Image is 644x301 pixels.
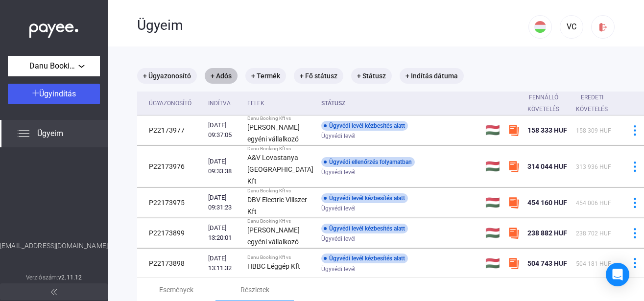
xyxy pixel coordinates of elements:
div: Ügyvédi levél kézbesítés alatt [321,224,408,233]
span: Ügyvédi levél [321,203,356,214]
div: [DATE] 09:33:38 [208,157,239,176]
span: Ügyvédi levél [321,130,356,142]
img: HU [534,21,546,33]
span: Ügyvédi levél [321,263,356,275]
strong: DBV Electric Villszer Kft [247,196,307,215]
div: Eredeti követelés [576,92,617,115]
div: Eredeti követelés [576,92,608,115]
span: 238 702 HUF [576,230,611,237]
img: szamlazzhu-mini [508,227,520,239]
strong: HBBC Léggép Kft [247,262,300,270]
strong: A&V Lovastanya [GEOGRAPHIC_DATA] Kft [247,154,313,185]
div: Danu Booking Kft vs [247,146,313,152]
span: Ügyeim [37,128,63,139]
div: Indítva [208,97,231,109]
span: Danu Booking Kft [29,60,78,72]
span: 158 333 HUF [527,126,567,134]
td: P22173975 [137,188,204,218]
strong: [PERSON_NAME] egyéni vállalkozó [247,123,300,143]
img: white-payee-white-dot.svg [29,18,78,38]
img: plus-white.svg [32,90,39,96]
span: 158 309 HUF [576,127,611,134]
div: Felek [247,97,264,109]
img: arrow-double-left-grey.svg [51,289,57,295]
div: Danu Booking Kft vs [247,255,313,260]
button: logout-red [591,15,615,39]
div: Ügyazonosító [149,97,191,109]
img: logout-red [598,22,608,32]
div: Ügyeim [137,17,528,34]
div: Indítva [208,97,239,109]
strong: [PERSON_NAME] egyéni vállalkozó [247,226,300,246]
img: more-blue [630,228,640,238]
mat-chip: + Indítás dátuma [400,68,464,84]
td: P22173976 [137,146,204,187]
mat-chip: + Státusz [351,68,392,84]
span: Ügyvédi levél [321,166,356,178]
div: Ügyvédi levél kézbesítés alatt [321,254,408,263]
th: Státusz [317,92,481,116]
img: szamlazzhu-mini [508,257,520,269]
span: 454 160 HUF [527,199,567,207]
div: [DATE] 09:31:23 [208,193,239,212]
div: Fennálló követelés [527,92,568,115]
span: Ügyindítás [39,89,76,98]
img: more-blue [630,198,640,208]
div: VC [563,21,580,33]
mat-chip: + Fő státusz [294,68,343,84]
button: Ügyindítás [8,84,100,104]
td: 🇭🇺 [481,249,504,278]
strong: v2.11.12 [58,274,82,281]
span: 454 006 HUF [576,200,611,207]
span: 313 936 HUF [576,163,611,170]
div: [DATE] 09:37:05 [208,120,239,140]
div: Ügyazonosító [149,97,200,109]
div: Danu Booking Kft vs [247,116,313,121]
mat-chip: + Ügyazonosító [137,68,197,84]
div: [DATE] 13:11:32 [208,254,239,273]
span: Ügyvédi levél [321,233,356,245]
td: 🇭🇺 [481,188,504,218]
button: HU [528,15,552,39]
td: 🇭🇺 [481,146,504,187]
div: Fennálló követelés [527,92,559,115]
button: VC [560,15,583,39]
div: Ügyvédi levél kézbesítés alatt [321,121,408,131]
td: P22173899 [137,218,204,248]
td: P22173977 [137,116,204,145]
img: more-blue [630,125,640,136]
img: szamlazzhu-mini [508,197,520,208]
img: list.svg [18,128,29,139]
td: 🇭🇺 [481,218,504,248]
img: szamlazzhu-mini [508,161,520,172]
div: Ügyvédi ellenőrzés folyamatban [321,157,415,167]
div: Felek [247,97,313,109]
img: more-blue [630,162,640,172]
span: 504 181 HUF [576,260,611,267]
div: Open Intercom Messenger [606,263,629,286]
td: P22173898 [137,249,204,278]
div: Danu Booking Kft vs [247,188,313,194]
mat-chip: + Termék [245,68,286,84]
div: Danu Booking Kft vs [247,218,313,224]
div: Ügyvédi levél kézbesítés alatt [321,193,408,203]
mat-chip: + Adós [205,68,238,84]
div: Részletek [240,284,269,296]
span: 238 882 HUF [527,229,567,237]
td: 🇭🇺 [481,116,504,145]
span: 504 743 HUF [527,259,567,267]
div: [DATE] 13:20:01 [208,223,239,243]
span: 314 044 HUF [527,162,567,170]
div: Események [159,284,193,296]
img: more-blue [630,258,640,268]
img: szamlazzhu-mini [508,124,520,136]
button: Danu Booking Kft [8,56,100,76]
